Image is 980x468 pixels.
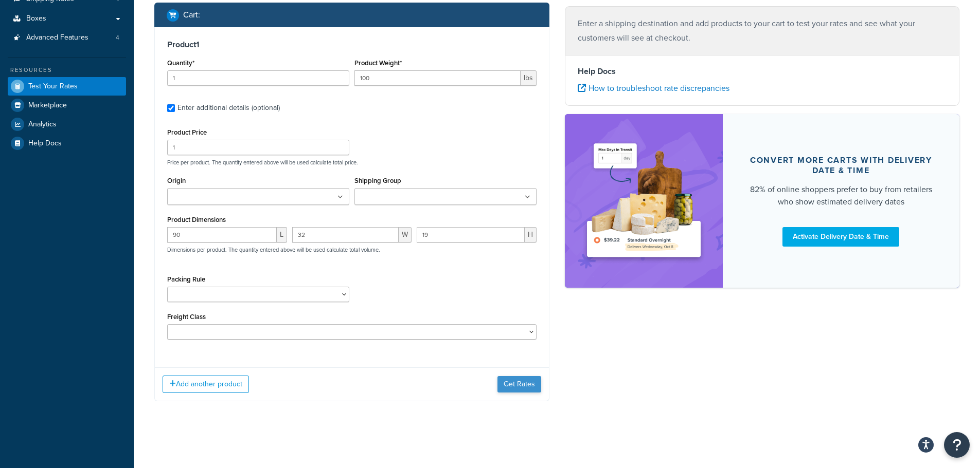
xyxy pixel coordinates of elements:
span: lbs [521,70,537,86]
input: 0.0 [167,70,349,86]
span: Help Docs [28,139,62,148]
span: Marketplace [28,101,67,110]
div: Convert more carts with delivery date & time [747,155,935,176]
label: Product Weight* [354,59,402,67]
li: Advanced Features [8,28,126,47]
label: Packing Rule [167,275,205,283]
a: How to troubleshoot rate discrepancies [578,82,729,94]
a: Help Docs [8,134,126,153]
span: L [277,227,287,242]
button: Add another product [163,376,249,393]
span: Analytics [28,120,57,129]
span: Boxes [26,14,46,23]
h2: Cart : [183,10,200,20]
label: Shipping Group [354,177,401,184]
div: Enter additional details (optional) [177,101,280,115]
div: Resources [8,66,126,74]
label: Freight Class [167,313,206,321]
a: Marketplace [8,96,126,115]
span: Advanced Features [26,33,88,42]
p: Enter a shipping destination and add products to your cart to test your rates and see what your c... [578,16,947,45]
p: Price per product. The quantity entered above will be used calculate total price. [165,159,539,166]
span: Test Your Rates [28,82,78,91]
a: Activate Delivery Date & Time [782,227,899,247]
img: feature-image-ddt-36eae7f7280da8017bfb280eaccd9c446f90b1fe08728e4019434db127062ab4.png [580,129,707,272]
button: Open Resource Center [944,432,970,458]
label: Product Price [167,128,207,136]
label: Quantity* [167,59,194,67]
label: Product Dimensions [167,216,226,223]
h3: Product 1 [167,40,537,50]
span: W [399,227,412,242]
input: 0.00 [354,70,521,86]
input: Enter additional details (optional) [167,104,175,112]
button: Get Rates [497,376,541,392]
span: 4 [116,33,119,42]
div: 82% of online shoppers prefer to buy from retailers who show estimated delivery dates [747,183,935,208]
a: Test Your Rates [8,77,126,96]
span: H [525,227,537,242]
a: Analytics [8,115,126,134]
a: Advanced Features4 [8,28,126,47]
a: Boxes [8,9,126,28]
h4: Help Docs [578,65,947,78]
p: Dimensions per product. The quantity entered above will be used calculate total volume. [165,246,380,253]
label: Origin [167,177,186,184]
